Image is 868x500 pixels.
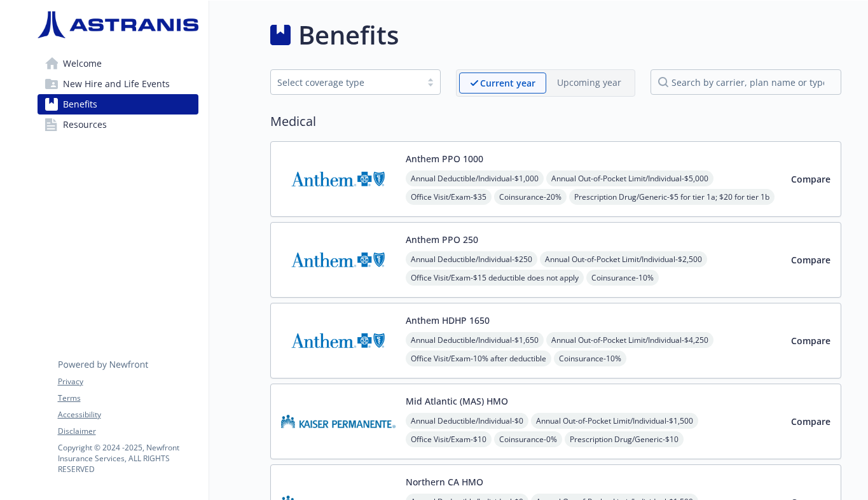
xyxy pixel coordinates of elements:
[406,251,537,267] span: Annual Deductible/Individual - $250
[406,332,544,348] span: Annual Deductible/Individual - $1,650
[494,189,567,205] span: Coinsurance - 20%
[58,426,198,437] a: Disclaimer
[791,410,830,434] button: Compare
[406,475,483,489] button: Northern CA HMO
[791,167,830,191] button: Compare
[569,189,775,205] span: Prescription Drug/Generic - $5 for tier 1a; $20 for tier 1b
[791,173,830,185] span: Compare
[298,16,399,54] h1: Benefits
[406,351,551,366] span: Office Visit/Exam - 10% after deductible
[406,170,544,186] span: Annual Deductible/Individual - $1,000
[540,251,707,267] span: Annual Out-of-Pocket Limit/Individual - $2,500
[281,233,396,287] img: Anthem Blue Cross carrier logo
[63,74,170,94] span: New Hire and Life Events
[63,115,107,135] span: Resources
[406,314,490,327] button: Anthem HDHP 1650
[791,329,830,353] button: Compare
[281,152,396,206] img: Anthem Blue Cross carrier logo
[406,394,508,408] button: Mid Atlantic (MAS) HMO
[554,351,626,366] span: Coinsurance - 10%
[38,94,198,115] a: Benefits
[281,394,396,448] img: Kaiser Permanente Insurance Company carrier logo
[546,170,713,186] span: Annual Out-of-Pocket Limit/Individual - $5,000
[406,233,478,246] button: Anthem PPO 250
[791,335,830,347] span: Compare
[557,76,621,89] p: Upcoming year
[277,76,415,89] div: Select coverage type
[38,74,198,94] a: New Hire and Life Events
[546,332,713,348] span: Annual Out-of-Pocket Limit/Individual - $4,250
[63,94,97,115] span: Benefits
[494,431,562,447] span: Coinsurance - 0%
[531,413,698,429] span: Annual Out-of-Pocket Limit/Individual - $1,500
[791,254,830,266] span: Compare
[791,415,830,427] span: Compare
[480,76,535,90] p: Current year
[791,248,830,272] button: Compare
[38,53,198,74] a: Welcome
[58,442,198,475] p: Copyright © 2024 - 2025 , Newfront Insurance Services, ALL RIGHTS RESERVED
[406,152,483,165] button: Anthem PPO 1000
[406,431,492,447] span: Office Visit/Exam - $10
[546,73,632,94] span: Upcoming year
[38,115,198,135] a: Resources
[270,112,841,131] h2: Medical
[281,314,396,368] img: Anthem Blue Cross carrier logo
[58,409,198,420] a: Accessibility
[63,53,102,74] span: Welcome
[651,69,841,95] input: search by carrier, plan name or type
[58,392,198,404] a: Terms
[586,270,659,286] span: Coinsurance - 10%
[565,431,684,447] span: Prescription Drug/Generic - $10
[406,413,528,429] span: Annual Deductible/Individual - $0
[406,189,492,205] span: Office Visit/Exam - $35
[58,376,198,387] a: Privacy
[406,270,584,286] span: Office Visit/Exam - $15 deductible does not apply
